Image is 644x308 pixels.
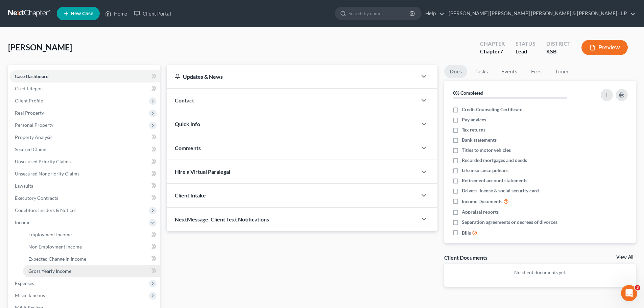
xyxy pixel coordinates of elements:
[15,86,44,91] span: Credit Report
[9,82,160,95] a: Credit Report
[175,121,200,127] span: Quick Info
[15,159,71,164] span: Unsecured Priority Claims
[581,40,628,55] button: Preview
[15,183,33,189] span: Lawsuits
[175,168,230,175] span: Hire a Virtual Paralegal
[546,48,571,55] div: KSB
[9,131,160,143] a: Property Analysis
[462,106,522,113] span: Credit Counseling Certificate
[23,253,160,265] a: Expected Change in Income
[15,122,53,128] span: Personal Property
[516,48,535,55] div: Lead
[9,180,160,192] a: Lawsuits
[462,167,508,174] span: Life insurance policies
[462,198,502,205] span: Income Documents
[480,40,505,48] div: Chapter
[28,268,71,274] span: Gross Yearly Income
[462,187,539,194] span: Drivers license & social security card
[28,256,86,262] span: Expected Change in Income
[616,255,633,260] a: View All
[462,219,557,226] span: Separation agreements or decrees of divorces
[422,7,445,20] a: Help
[450,269,630,276] p: No client documents yet.
[71,11,93,16] span: New Case
[175,192,206,198] span: Client Intake
[15,98,43,103] span: Client Profile
[462,157,527,164] span: Recorded mortgages and deeds
[516,40,535,48] div: Status
[445,7,636,20] a: [PERSON_NAME] [PERSON_NAME] [PERSON_NAME] & [PERSON_NAME] LLP
[525,65,547,78] a: Fees
[175,73,409,80] div: Updates & News
[470,65,493,78] a: Tasks
[23,265,160,277] a: Gross Yearly Income
[23,241,160,253] a: Non Employment Income
[9,70,160,82] a: Case Dashboard
[9,156,160,168] a: Unsecured Priority Claims
[496,65,523,78] a: Events
[15,134,52,140] span: Property Analysis
[28,232,72,237] span: Employment Income
[500,48,503,54] span: 7
[15,146,47,152] span: Secured Claims
[480,48,505,55] div: Chapter
[15,110,44,116] span: Real Property
[28,244,82,250] span: Non Employment Income
[23,229,160,241] a: Employment Income
[635,285,640,290] span: 3
[621,285,637,301] iframe: Intercom live chat
[15,207,76,213] span: Codebtors Insiders & Notices
[462,230,471,236] span: Bills
[15,280,34,286] span: Expenses
[462,209,499,215] span: Appraisal reports
[15,219,30,225] span: Income
[15,73,49,79] span: Case Dashboard
[550,65,574,78] a: Timer
[444,65,467,78] a: Docs
[8,42,72,52] span: [PERSON_NAME]
[175,145,201,151] span: Comments
[9,192,160,204] a: Executory Contracts
[462,116,486,123] span: Pay advices
[15,292,45,298] span: Miscellaneous
[462,126,485,133] span: Tax returns
[546,40,571,48] div: District
[444,254,487,261] div: Client Documents
[462,177,527,184] span: Retirement account statements
[102,7,130,20] a: Home
[175,97,194,103] span: Contact
[9,143,160,156] a: Secured Claims
[15,171,79,176] span: Unsecured Nonpriority Claims
[462,147,511,153] span: Titles to motor vehicles
[15,195,58,201] span: Executory Contracts
[9,168,160,180] a: Unsecured Nonpriority Claims
[453,90,483,96] strong: 0% Completed
[462,137,497,143] span: Bank statements
[175,216,269,222] span: NextMessage: Client Text Notifications
[130,7,174,20] a: Client Portal
[349,7,410,20] input: Search by name...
